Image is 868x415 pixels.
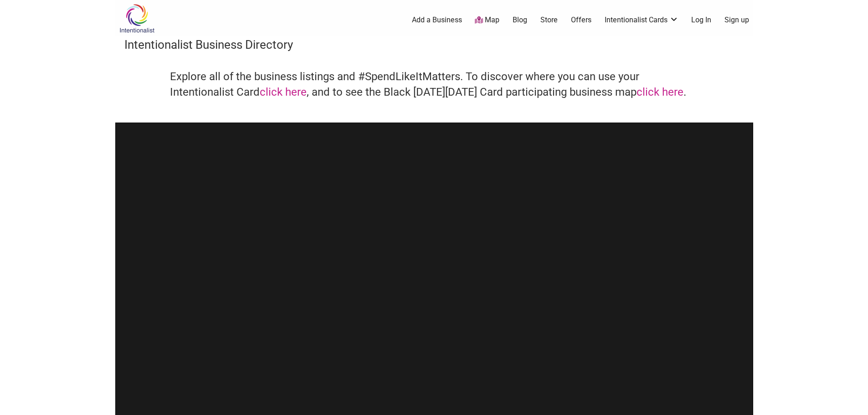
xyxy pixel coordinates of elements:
[571,15,591,25] a: Offers
[540,15,558,25] a: Store
[691,15,711,25] a: Log In
[605,15,678,25] a: Intentionalist Cards
[513,15,527,25] a: Blog
[260,86,307,98] a: click here
[724,15,749,25] a: Sign up
[115,4,159,33] img: Intentionalist
[475,15,499,26] a: Map
[170,69,699,100] h4: Explore all of the business listings and #SpendLikeItMatters. To discover where you can use your ...
[637,86,683,98] a: click here
[124,36,744,53] h3: Intentionalist Business Directory
[412,15,462,25] a: Add a Business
